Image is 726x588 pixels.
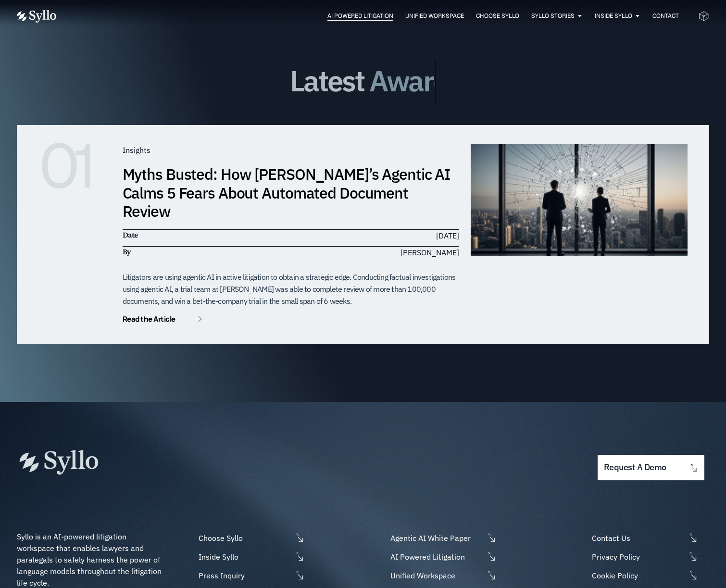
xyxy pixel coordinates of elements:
span: [PERSON_NAME] [401,247,459,258]
a: Myths Busted: How [PERSON_NAME]’s Agentic AI Calms 5 Fears About Automated Document Review [123,164,451,221]
a: Unified Workspace [388,570,497,581]
span: Press Inquiry [196,570,292,581]
span: Unified Workspace [388,570,484,581]
a: Inside Syllo [595,12,632,20]
a: Contact Us [589,532,709,544]
a: Unified Workspace [405,12,464,20]
span: Syllo is an AI-powered litigation workspace that enables lawyers and paralegals to safely harness... [17,532,163,588]
a: Choose Syllo [196,532,305,544]
a: Press Inquiry [196,570,305,581]
img: Vector [17,10,56,23]
img: muthsBusted [471,144,688,256]
a: Syllo Stories [531,12,575,20]
a: Cookie Policy [589,570,709,581]
span: Inside Syllo [196,551,292,563]
span: Latest [290,59,364,102]
a: Agentic AI White Paper [388,532,497,544]
span: request a demo [604,463,666,472]
span: Insights [123,145,150,155]
span: Choose Syllo [196,532,292,544]
div: Litigators are using agentic AI in active litigation to obtain a strategic edge. Conducting factu... [123,271,459,307]
span: Award [369,65,449,97]
a: AI Powered Litigation [327,12,393,20]
a: Contact [652,12,679,20]
a: request a demo [598,455,704,480]
h6: 01 [39,144,111,188]
time: [DATE] [436,231,459,240]
span: Contact Us [589,532,686,544]
div: Menu Toggle [75,12,679,21]
a: Privacy Policy [589,551,709,563]
span: Agentic AI White Paper [388,532,484,544]
a: AI Powered Litigation [388,551,497,563]
span: Read the Article [123,315,175,323]
h6: By [123,247,286,257]
span: Cookie Policy [589,570,686,581]
a: Choose Syllo [476,12,519,20]
span: AI Powered Litigation [388,551,484,563]
nav: Menu [75,12,679,21]
a: Inside Syllo [196,551,305,563]
h6: Date [123,230,286,240]
a: Read the Article [123,315,202,325]
span: Privacy Policy [589,551,686,563]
